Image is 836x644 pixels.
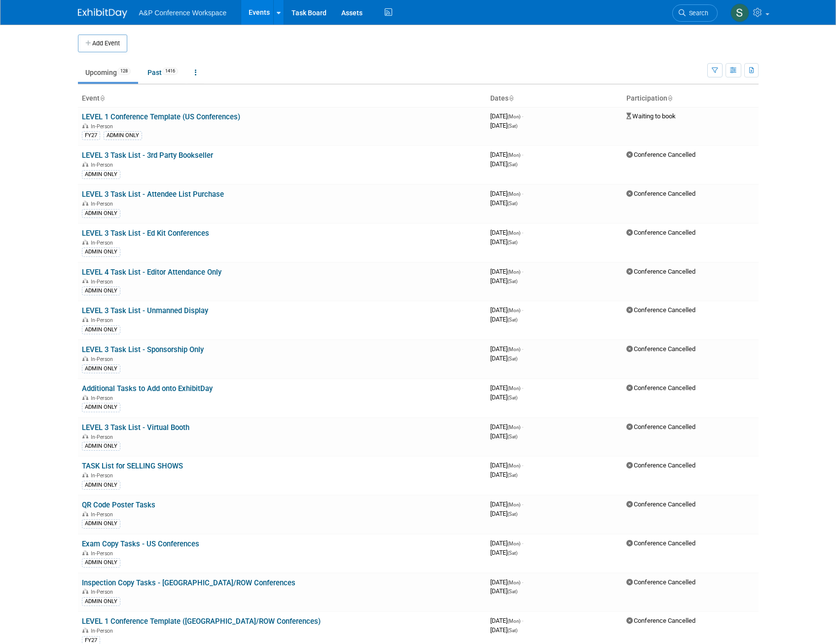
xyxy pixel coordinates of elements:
[82,209,120,218] div: ADMIN ONLY
[490,587,517,595] span: [DATE]
[490,238,517,246] span: [DATE]
[82,395,88,400] img: In-Person Event
[82,345,204,354] a: LEVEL 3 Task List - Sponsorship Only
[522,423,523,430] span: -
[490,510,517,517] span: [DATE]
[82,248,120,256] div: ADMIN ONLY
[82,423,189,432] a: LEVEL 3 Task List - Virtual Booth
[104,131,142,140] div: ADMIN ONLY
[82,519,120,528] div: ADMIN ONLY
[626,384,695,392] span: Conference Cancelled
[522,112,523,120] span: -
[490,462,523,469] span: [DATE]
[508,201,517,206] span: (Sat)
[82,325,120,334] div: ADMIN ONLY
[82,268,221,277] a: LEVEL 4 Task List - Editor Attendance Only
[82,403,120,412] div: ADMIN ONLY
[91,123,116,130] span: In-Person
[91,317,116,323] span: In-Person
[82,472,88,477] img: In-Person Event
[82,162,88,167] img: In-Person Event
[490,432,517,440] span: [DATE]
[490,160,517,168] span: [DATE]
[82,279,88,284] img: In-Person Event
[508,580,520,585] span: (Mon)
[522,151,523,158] span: -
[672,4,718,22] a: Search
[100,94,105,102] a: Sort by Event Name
[508,434,517,439] span: (Sat)
[626,306,695,314] span: Conference Cancelled
[522,578,523,586] span: -
[140,63,185,82] a: Past1416
[508,347,520,352] span: (Mon)
[82,123,88,128] img: In-Person Event
[522,617,523,624] span: -
[626,345,695,353] span: Conference Cancelled
[117,68,131,75] span: 128
[91,162,116,168] span: In-Person
[626,112,676,120] span: Waiting to book
[508,502,520,507] span: (Mon)
[162,68,178,75] span: 1416
[686,9,708,17] span: Search
[82,597,120,606] div: ADMIN ONLY
[82,539,199,548] a: Exam Copy Tasks - US Conferences
[82,229,209,238] a: LEVEL 3 Task List - Ed Kit Conferences
[626,578,695,586] span: Conference Cancelled
[508,230,520,236] span: (Mon)
[490,268,523,275] span: [DATE]
[508,317,517,322] span: (Sat)
[626,268,695,275] span: Conference Cancelled
[82,558,120,567] div: ADMIN ONLY
[626,190,695,197] span: Conference Cancelled
[730,3,749,22] img: Samantha Klein
[82,112,240,121] a: LEVEL 1 Conference Template (US Conferences)
[490,539,523,547] span: [DATE]
[91,550,116,557] span: In-Person
[91,511,116,518] span: In-Person
[82,481,120,490] div: ADMIN ONLY
[82,190,224,199] a: LEVEL 3 Task List - Attendee List Purchase
[490,122,517,129] span: [DATE]
[522,462,523,469] span: -
[490,578,523,586] span: [DATE]
[91,628,116,634] span: In-Person
[490,190,523,197] span: [DATE]
[82,306,208,315] a: LEVEL 3 Task List - Unmanned Display
[490,199,517,207] span: [DATE]
[522,384,523,392] span: -
[91,201,116,207] span: In-Person
[139,9,227,17] span: A&P Conference Workspace
[508,191,520,197] span: (Mon)
[490,277,517,285] span: [DATE]
[508,152,520,158] span: (Mon)
[508,114,520,119] span: (Mon)
[78,35,127,52] button: Add Event
[91,589,116,595] span: In-Person
[82,511,88,516] img: In-Person Event
[508,279,517,284] span: (Sat)
[82,442,120,451] div: ADMIN ONLY
[522,306,523,314] span: -
[508,395,517,400] span: (Sat)
[508,463,520,468] span: (Mon)
[82,589,88,594] img: In-Person Event
[490,355,517,362] span: [DATE]
[626,423,695,430] span: Conference Cancelled
[626,462,695,469] span: Conference Cancelled
[490,626,517,634] span: [DATE]
[490,471,517,478] span: [DATE]
[490,423,523,430] span: [DATE]
[490,617,523,624] span: [DATE]
[522,268,523,275] span: -
[490,151,523,158] span: [DATE]
[626,501,695,508] span: Conference Cancelled
[522,345,523,353] span: -
[508,550,517,556] span: (Sat)
[91,472,116,479] span: In-Person
[522,539,523,547] span: -
[490,306,523,314] span: [DATE]
[82,286,120,295] div: ADMIN ONLY
[91,356,116,362] span: In-Person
